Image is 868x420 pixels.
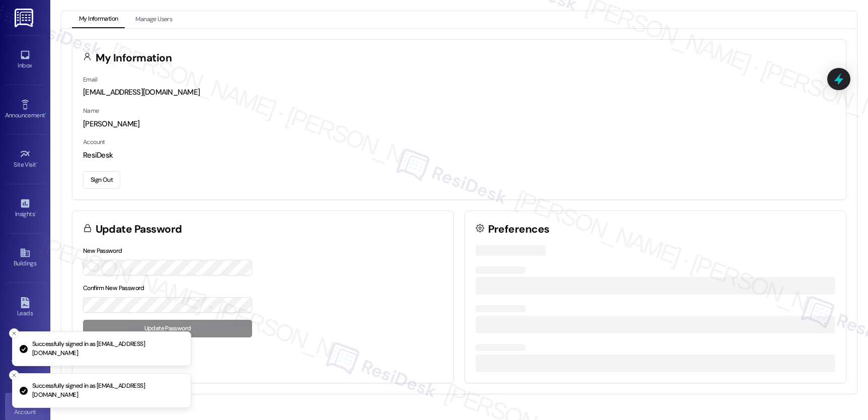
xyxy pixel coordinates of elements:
[72,11,125,28] button: My Information
[83,150,835,161] div: ResiDesk
[83,87,835,98] div: [EMAIL_ADDRESS][DOMAIN_NAME]
[128,11,179,28] button: Manage Users
[83,107,99,115] label: Name
[15,9,35,27] img: ResiDesk Logo
[83,171,120,189] button: Sign Out
[96,224,182,235] h3: Update Password
[32,382,183,399] p: Successfully signed in as [EMAIL_ADDRESS][DOMAIN_NAME]
[5,244,45,271] a: Buildings
[9,370,19,380] button: Close toast
[83,119,835,129] div: [PERSON_NAME]
[5,343,45,371] a: Templates •
[5,294,45,321] a: Leads
[45,110,46,117] span: •
[5,46,45,74] a: Inbox
[35,209,36,216] span: •
[83,138,105,146] label: Account
[83,247,122,255] label: New Password
[96,53,172,63] h3: My Information
[83,76,97,84] label: Email
[5,393,45,420] a: Account
[32,340,183,358] p: Successfully signed in as [EMAIL_ADDRESS][DOMAIN_NAME]
[5,195,45,222] a: Insights •
[9,328,19,338] button: Close toast
[83,284,144,292] label: Confirm New Password
[36,160,38,167] span: •
[488,224,549,235] h3: Preferences
[5,146,45,173] a: Site Visit •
